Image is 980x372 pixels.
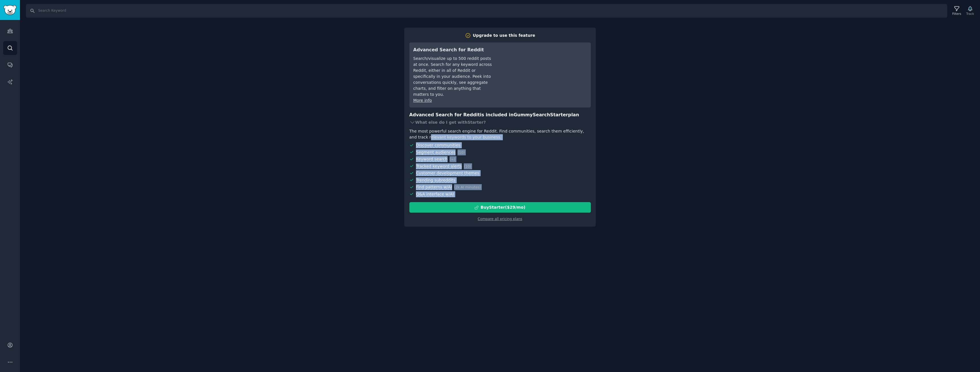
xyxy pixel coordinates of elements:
[416,150,456,155] span: Segment audiences
[413,46,493,54] h3: Advanced Search for Reddit
[26,4,947,18] input: Search Keyword
[416,143,460,148] span: Discover communities
[501,46,587,89] iframe: YouTube video player
[473,32,535,38] div: Upgrade to use this feature
[454,185,481,189] span: ( 2k AI minutes )
[416,192,454,197] span: Q&A interface w/AI
[416,171,479,176] span: Customer development themes
[416,185,452,190] span: Find patterns w/AI
[481,204,525,210] div: Buy Starter ($ 29 /mo )
[416,157,448,162] span: Keyword search
[409,128,591,140] div: The most powerful search engine for Reddit. Find communities, search them efficiently, and track ...
[952,12,961,16] div: Filters
[413,56,493,97] div: Search/visualize up to 500 reddit posts at once. Search for any keyword across Reddit, either in ...
[514,112,568,117] span: GummySearch Starter
[416,164,462,169] span: Tracked keyword alerts
[409,202,591,213] button: BuyStarter($29/mo)
[409,111,591,119] h3: Advanced Search for Reddit is included in plan
[413,98,432,103] a: More info
[458,151,465,155] span: ( 10 )
[478,217,522,221] a: Compare all pricing plans
[3,5,17,15] img: GummySearch logo
[450,157,455,161] span: ( ∞ )
[409,118,591,126] div: What else do I get with Starter ?
[416,178,455,183] span: Trending subreddits
[464,164,471,168] span: ( 10 )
